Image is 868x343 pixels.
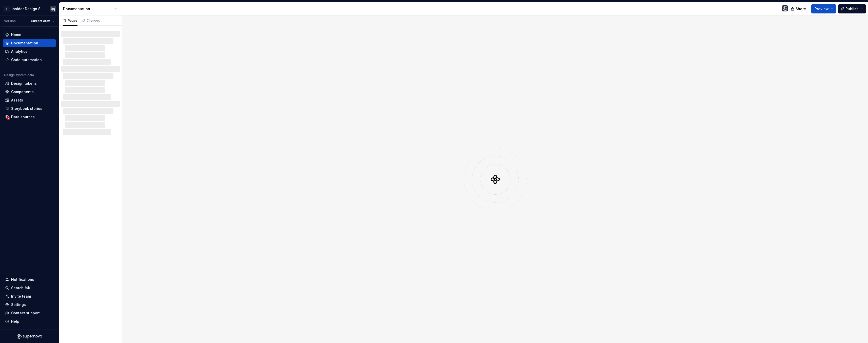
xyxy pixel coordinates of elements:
[29,18,57,25] button: Current draft
[838,4,866,13] button: Publish
[11,319,19,324] div: Help
[11,57,42,62] div: Code automation
[11,49,27,54] div: Analytics
[63,19,77,23] div: Pages
[815,6,829,11] span: Preview
[3,47,56,56] a: Analytics
[31,19,50,23] span: Current draft
[11,311,40,316] div: Contact support
[3,56,56,64] a: Code automation
[11,98,23,103] div: Assets
[796,6,806,11] span: Share
[11,41,38,46] div: Documentation
[11,285,30,290] div: Search ⌘K
[11,294,31,299] div: Invite team
[11,32,21,37] div: Home
[3,105,56,113] a: Storybook stories
[3,292,56,300] a: Invite team
[3,301,56,309] a: Settings
[11,302,26,307] div: Settings
[845,6,859,11] span: Publish
[87,19,100,23] div: Changes
[11,114,35,119] div: Data sources
[788,4,809,13] button: Share
[4,19,16,23] div: Version
[11,89,34,94] div: Components
[3,39,56,47] a: Documentation
[3,276,56,284] button: Notifications
[50,6,56,12] img: Cagdas yildirim
[17,334,42,339] svg: Supernova Logo
[11,277,34,282] div: Notifications
[3,88,56,96] a: Components
[811,4,836,13] button: Preview
[4,6,10,12] div: I
[4,73,34,77] div: Design system data
[11,81,37,86] div: Design tokens
[3,113,56,121] a: Data sources
[3,31,56,39] a: Home
[1,3,58,14] button: IInsider Design SystemCagdas yildirim
[3,309,56,317] button: Contact support
[11,106,42,111] div: Storybook stories
[63,6,111,11] div: Documentation
[3,96,56,104] a: Assets
[3,317,56,325] button: Help
[3,79,56,88] a: Design tokens
[12,6,44,11] div: Insider Design System
[3,284,56,292] button: Search ⌘K
[782,5,788,11] img: Cagdas yildirim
